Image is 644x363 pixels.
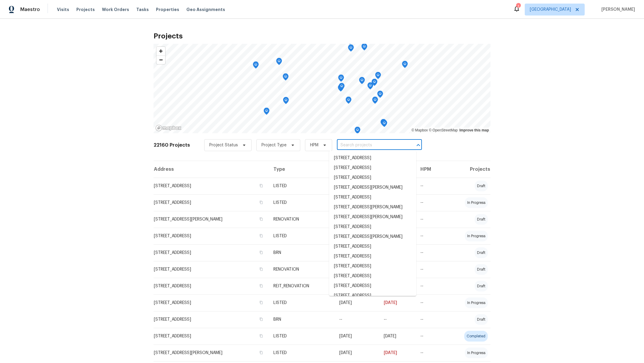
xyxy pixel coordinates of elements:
[429,128,458,132] a: OpenStreetMap
[416,294,445,311] td: --
[379,328,416,345] td: [DATE]
[416,311,445,328] td: --
[261,142,287,148] span: Project Type
[361,43,367,52] div: Map marker
[329,242,416,252] li: [STREET_ADDRESS]
[269,244,335,261] td: BRN
[102,7,129,13] span: Work Orders
[475,247,488,258] div: draft
[416,211,445,228] td: --
[154,228,269,244] td: [STREET_ADDRESS]
[402,61,408,70] div: Map marker
[339,83,345,92] div: Map marker
[375,72,381,81] div: Map marker
[154,44,490,133] canvas: Map
[154,161,269,178] th: Address
[154,244,269,261] td: [STREET_ADDRESS]
[329,222,416,232] li: [STREET_ADDRESS]
[465,297,488,308] div: in progress
[269,194,335,211] td: LISTED
[269,345,335,361] td: LISTED
[381,120,387,129] div: Map marker
[465,348,488,358] div: in progress
[329,173,416,183] li: [STREET_ADDRESS]
[416,178,445,194] td: --
[20,7,40,13] span: Maestro
[379,345,416,361] td: [DATE]
[411,128,428,132] a: Mapbox
[258,317,264,322] button: Copy Address
[258,350,264,355] button: Copy Address
[154,261,269,278] td: [STREET_ADDRESS]
[154,345,269,361] td: [STREET_ADDRESS][PERSON_NAME]
[154,294,269,311] td: [STREET_ADDRESS]
[377,91,383,100] div: Map marker
[337,141,405,150] input: Search projects
[329,212,416,222] li: [STREET_ADDRESS][PERSON_NAME]
[157,56,165,64] span: Zoom out
[154,178,269,194] td: [STREET_ADDRESS]
[276,58,282,67] div: Map marker
[154,211,269,228] td: [STREET_ADDRESS][PERSON_NAME]
[335,328,379,345] td: [DATE]
[416,328,445,345] td: --
[154,194,269,211] td: [STREET_ADDRESS]
[416,244,445,261] td: --
[464,331,488,342] div: completed
[186,7,225,13] span: Geo Assignments
[269,278,335,294] td: REIT_RENOVATION
[283,73,289,83] div: Map marker
[416,228,445,244] td: --
[338,84,344,94] div: Map marker
[416,161,445,178] th: HPM
[258,200,264,205] button: Copy Address
[475,281,488,291] div: draft
[335,311,379,328] td: --
[269,161,335,178] th: Type
[76,7,95,13] span: Projects
[329,153,416,163] li: [STREET_ADDRESS]
[258,233,264,238] button: Copy Address
[371,79,377,88] div: Map marker
[475,314,488,325] div: draft
[154,311,269,328] td: [STREET_ADDRESS]
[269,261,335,278] td: RENOVATION
[156,7,179,13] span: Properties
[465,231,488,241] div: in progress
[57,7,69,13] span: Visits
[258,250,264,255] button: Copy Address
[465,197,488,208] div: in progress
[269,328,335,345] td: LISTED
[354,127,360,136] div: Map marker
[329,271,416,281] li: [STREET_ADDRESS]
[283,97,289,106] div: Map marker
[329,291,416,301] li: [STREET_ADDRESS]
[414,141,422,149] button: Close
[269,294,335,311] td: LISTED
[269,228,335,244] td: LISTED
[416,261,445,278] td: --
[258,183,264,188] button: Copy Address
[338,75,344,84] div: Map marker
[459,128,489,132] a: Improve this map
[346,97,352,106] div: Map marker
[258,300,264,305] button: Copy Address
[209,142,238,148] span: Project Status
[416,345,445,361] td: --
[310,142,318,148] span: HPM
[329,261,416,271] li: [STREET_ADDRESS]
[136,7,149,12] span: Tasks
[416,194,445,211] td: --
[372,97,378,106] div: Map marker
[154,142,190,148] h2: 22160 Projects
[157,47,165,55] button: Zoom in
[264,108,270,117] div: Map marker
[379,294,416,311] td: [DATE]
[269,211,335,228] td: RENOVATION
[335,345,379,361] td: [DATE]
[329,163,416,173] li: [STREET_ADDRESS]
[445,161,491,178] th: Projects
[329,183,416,193] li: [STREET_ADDRESS][PERSON_NAME]
[475,214,488,225] div: draft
